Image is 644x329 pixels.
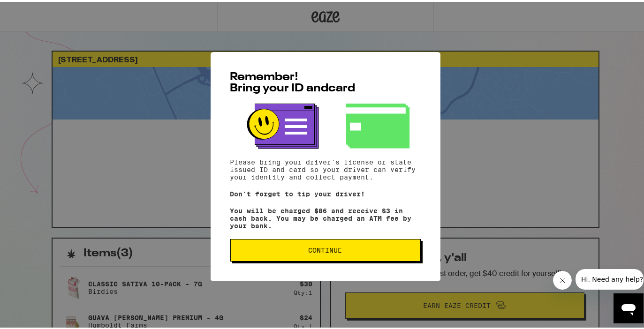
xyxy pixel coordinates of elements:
p: Don't forget to tip your driver! [230,188,421,196]
iframe: Button to launch messaging window [614,292,644,322]
iframe: Close message [553,269,572,288]
button: Continue [230,237,421,260]
iframe: Message from company [576,267,644,288]
p: Please bring your driver's license or state issued ID and card so your driver can verify your ide... [230,157,421,179]
p: You will be charged $86 and receive $3 in cash back. You may be charged an ATM fee by your bank. [230,205,421,228]
span: Continue [309,245,342,252]
span: Remember! Bring your ID and card [230,70,356,92]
